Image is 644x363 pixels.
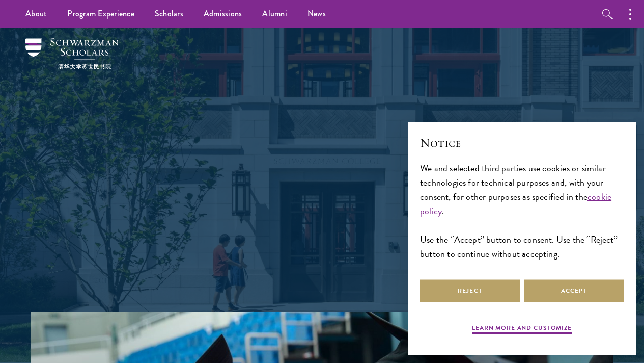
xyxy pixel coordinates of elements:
[420,190,611,218] a: cookie policy
[420,161,624,262] div: We and selected third parties use cookies or similar technologies for technical purposes and, wit...
[524,279,624,302] button: Accept
[472,323,572,335] button: Learn more and customize
[420,279,520,302] button: Reject
[25,38,119,69] img: Schwarzman Scholars
[420,134,624,151] h2: Notice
